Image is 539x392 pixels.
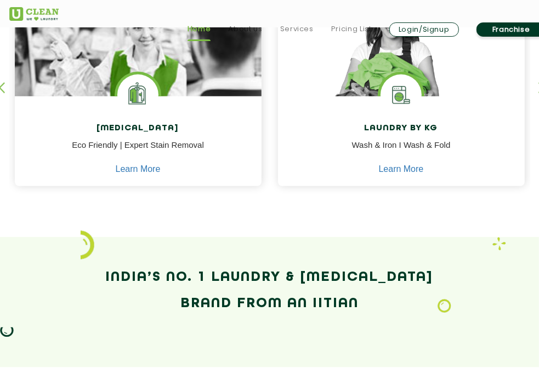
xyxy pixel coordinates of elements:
a: Pricing List [331,22,372,36]
a: Home [188,22,211,36]
a: Services [280,22,314,36]
img: Laundry Services near me [117,74,158,116]
h4: [MEDICAL_DATA] [23,124,253,134]
a: About us [228,22,262,36]
img: Laundry [438,299,451,313]
h2: India’s No. 1 Laundry & [MEDICAL_DATA] Brand from an IITian [9,264,530,317]
a: Learn More [379,164,424,174]
img: icon_2.png [81,230,94,259]
img: UClean Laundry and Dry Cleaning [9,7,59,21]
a: Login/Signup [389,22,459,37]
img: laundry washing machine [381,74,422,116]
p: Eco Friendly | Expert Stain Removal [23,139,253,164]
a: Learn More [116,164,161,174]
p: Wash & Iron I Wash & Fold [286,139,517,164]
img: Laundry wash and iron [492,237,506,251]
h4: Laundry by Kg [286,124,517,134]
